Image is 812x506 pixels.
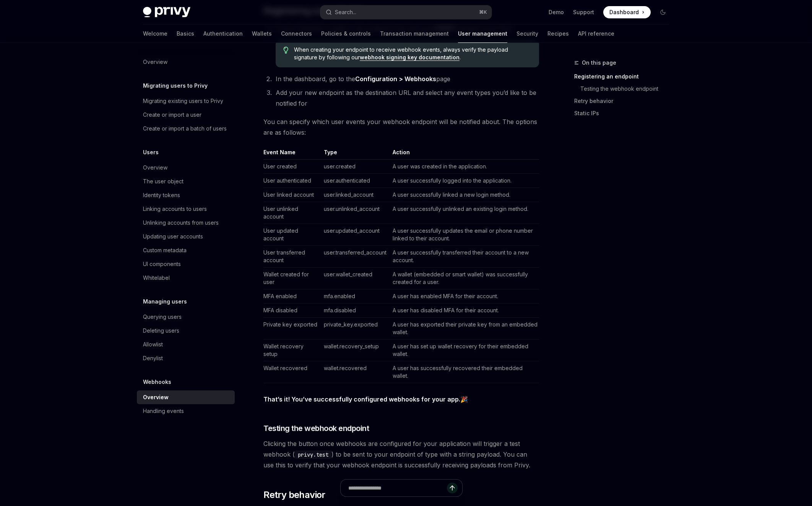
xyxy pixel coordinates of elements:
td: A user successfully logged into the application. [390,174,539,188]
td: MFA enabled [263,289,321,304]
a: Support [573,8,594,16]
button: Send message [447,483,458,493]
a: webhook signing key documentation [360,54,460,61]
th: Type [321,149,390,160]
td: Private key exported [263,318,321,340]
h5: Webhooks [143,377,171,387]
div: Allowlist [143,340,163,349]
div: Deleting users [143,326,179,335]
td: MFA disabled [263,304,321,318]
span: Dashboard [609,8,639,16]
th: Action [390,149,539,160]
strong: Configuration > Webhooks [355,75,436,83]
td: User updated account [263,224,321,246]
div: Create or import a user [143,110,201,119]
a: Create or import a user [137,108,235,122]
a: Authentication [203,24,243,43]
div: Updating user accounts [143,232,203,241]
td: mfa.disabled [321,304,390,318]
code: privy.test [295,451,331,459]
div: Querying users [143,312,182,322]
td: A user has successfully recovered their embedded wallet. [390,361,539,383]
a: Identity tokens [137,188,235,202]
a: Linking accounts to users [137,202,235,216]
span: Add your new endpoint as the destination URL and select any event types you’d like to be notified... [276,89,536,107]
div: Identity tokens [143,191,180,200]
td: A user successfully updates the email or phone number linked to their account. [390,224,539,246]
a: Allowlist [137,338,235,351]
a: Testing the webhook endpoint [574,83,675,95]
div: Search... [335,8,356,17]
td: A user successfully transferred their account to a new account. [390,246,539,268]
div: Overview [143,57,167,67]
td: A user has set up wallet recovery for their embedded wallet. [390,340,539,361]
a: Demo [549,8,564,16]
div: Unlinking accounts from users [143,218,219,227]
span: In the dashboard, go to the page [276,75,450,83]
a: API reference [578,24,614,43]
td: user.transferred_account [321,246,390,268]
button: Open search [320,5,492,19]
th: Event Name [263,149,321,160]
td: User authenticated [263,174,321,188]
a: Wallets [252,24,272,43]
span: Clicking the button once webhooks are configured for your application will trigger a test webhook... [263,438,539,470]
svg: Tip [283,47,289,54]
td: Wallet recovered [263,361,321,383]
td: user.updated_account [321,224,390,246]
a: Overview [137,390,235,404]
a: UI components [137,257,235,271]
td: wallet.recovered [321,361,390,383]
td: wallet.recovery_setup [321,340,390,361]
td: A user has exported their private key from an embedded wallet. [390,318,539,340]
div: Denylist [143,354,163,363]
a: Transaction management [380,24,449,43]
div: Migrating existing users to Privy [143,96,223,106]
a: Querying users [137,310,235,324]
a: Static IPs [574,107,675,119]
td: A user has disabled MFA for their account. [390,304,539,318]
button: Toggle dark mode [657,6,669,18]
h5: Migrating users to Privy [143,81,208,90]
td: User created [263,160,321,174]
td: private_key.exported [321,318,390,340]
td: mfa.enabled [321,289,390,304]
input: Ask a question... [348,480,447,496]
a: Denylist [137,351,235,365]
a: Overview [137,161,235,175]
td: User transferred account [263,246,321,268]
span: On this page [582,58,616,67]
a: Overview [137,55,235,69]
span: Testing the webhook endpoint [263,423,369,434]
td: Wallet recovery setup [263,340,321,361]
a: The user object [137,175,235,188]
div: The user object [143,177,184,186]
a: Dashboard [603,6,651,18]
td: Wallet created for user [263,268,321,289]
a: Unlinking accounts from users [137,216,235,230]
span: ⌘ K [479,9,487,15]
td: user.created [321,160,390,174]
img: dark logo [143,7,190,18]
a: Whitelabel [137,271,235,285]
td: A user successfully unlinked an existing login method. [390,202,539,224]
div: Handling events [143,406,184,416]
a: User management [458,24,507,43]
a: Recipes [547,24,569,43]
div: Create or import a batch of users [143,124,227,133]
strong: That’s it! You’ve successfully configured webhooks for your app. [263,395,460,403]
span: When creating your endpoint to receive webhook events, always verify the payload signature by fol... [294,46,531,61]
a: Create or import a batch of users [137,122,235,135]
td: A wallet (embedded or smart wallet) was successfully created for a user. [390,268,539,289]
div: Custom metadata [143,246,187,255]
td: A user successfully linked a new login method. [390,188,539,202]
td: A user was created in the application. [390,160,539,174]
a: Retry behavior [574,95,675,107]
a: Basics [177,24,194,43]
h5: Users [143,148,159,157]
a: Deleting users [137,324,235,338]
td: user.wallet_created [321,268,390,289]
a: Custom metadata [137,243,235,257]
a: Policies & controls [321,24,371,43]
div: UI components [143,260,181,269]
